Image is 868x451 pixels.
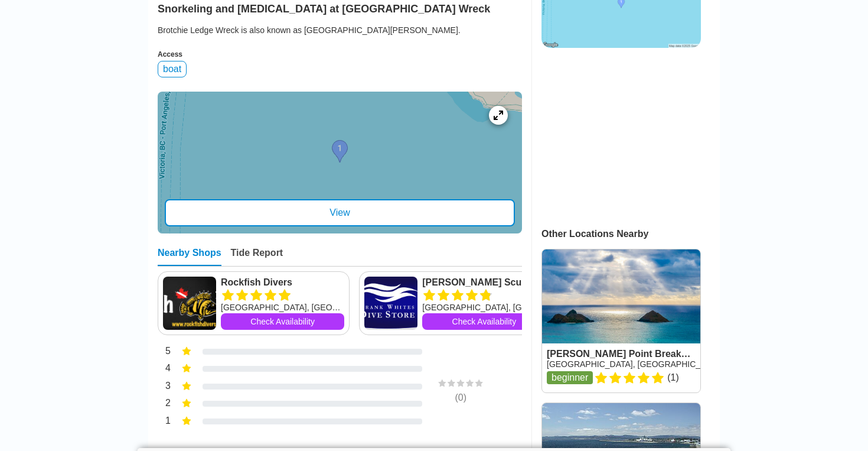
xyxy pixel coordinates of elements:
[158,92,522,233] a: entry mapView
[158,61,187,77] div: boat
[547,359,814,369] a: [GEOGRAPHIC_DATA], [GEOGRAPHIC_DATA], [GEOGRAPHIC_DATA]
[158,50,522,59] div: Access
[158,24,522,36] div: Brotchie Ledge Wreck is also known as [GEOGRAPHIC_DATA][PERSON_NAME].
[541,229,720,239] div: Other Locations Nearby
[163,277,216,330] img: Rockfish Divers
[231,248,283,266] div: Tide Report
[416,392,505,403] div: ( 0 )
[158,414,171,430] div: 1
[221,313,344,330] a: Check Availability
[158,345,171,360] div: 5
[221,277,344,288] a: Rockfish Divers
[422,301,546,313] div: [GEOGRAPHIC_DATA], [GEOGRAPHIC_DATA]
[158,379,171,395] div: 3
[158,397,171,412] div: 2
[422,277,546,288] a: [PERSON_NAME] Scuba Shop, Ltd.
[158,248,221,266] div: Nearby Shops
[422,313,546,330] a: Check Availability
[158,362,171,377] div: 4
[221,301,344,313] div: [GEOGRAPHIC_DATA], [GEOGRAPHIC_DATA]
[364,277,417,330] img: Frank White's Scuba Shop, Ltd.
[165,199,515,226] div: View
